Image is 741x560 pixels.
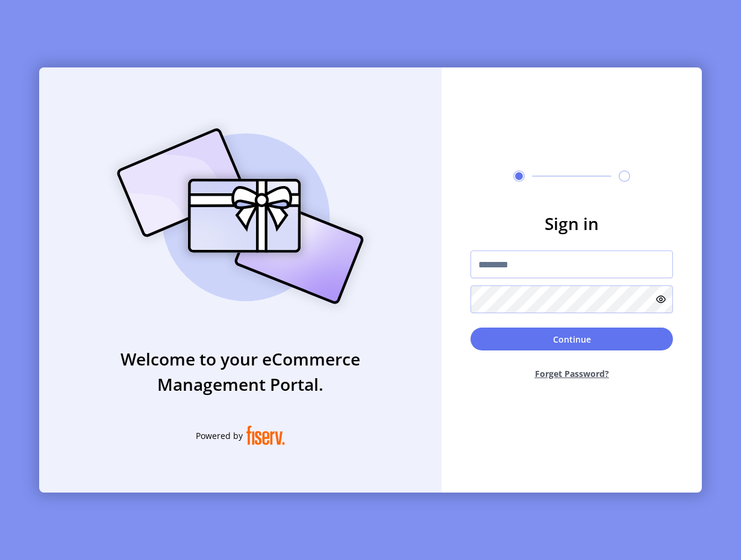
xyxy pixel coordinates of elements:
[39,346,442,397] h3: Welcome to your eCommerce Management Portal.
[471,328,673,350] button: Continue
[99,115,382,317] img: card_Illustration.svg
[196,429,243,442] span: Powered by
[471,211,673,236] h3: Sign in
[471,358,673,390] button: Forget Password?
